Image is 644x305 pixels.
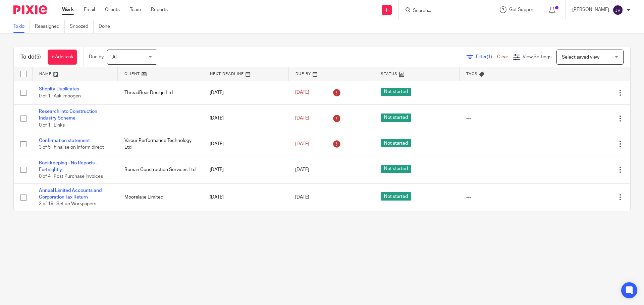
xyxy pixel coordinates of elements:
[39,202,96,207] span: 3 of 19 · Set up Workpapers
[295,195,309,200] span: [DATE]
[203,156,288,183] td: [DATE]
[523,55,551,59] span: View Settings
[466,89,538,96] div: ---
[203,81,288,104] td: [DATE]
[39,94,81,98] span: 0 of 1 · Ask Imoogen
[203,132,288,156] td: [DATE]
[381,165,411,173] span: Not started
[39,161,97,172] a: Bookkeeping - No Reports - Fortnightly
[70,20,94,33] a: Snoozed
[466,194,538,201] div: ---
[39,188,102,200] a: Annual Limited Accounts and Corporation Tax Return
[381,192,411,201] span: Not started
[466,72,478,76] span: Tags
[39,145,104,150] span: 3 of 5 · Finalise on inform direct
[118,156,203,183] td: Roman Construction Services Ltd
[466,166,538,173] div: ---
[295,142,309,146] span: [DATE]
[295,90,309,95] span: [DATE]
[381,113,411,122] span: Not started
[203,183,288,211] td: [DATE]
[99,20,115,33] a: Done
[509,7,535,12] span: Get Support
[612,5,623,15] img: svg%3E
[35,54,41,60] span: (5)
[118,81,203,104] td: ThreadBear Design Ltd
[20,54,41,61] h1: To do
[295,116,309,121] span: [DATE]
[48,50,77,65] a: + Add task
[118,183,203,211] td: Moorelake Limited
[105,6,120,13] a: Clients
[151,6,168,13] a: Reports
[35,20,65,33] a: Reassigned
[39,123,65,128] span: 0 of 1 · Links
[476,55,497,59] span: Filter
[203,104,288,132] td: [DATE]
[381,88,411,96] span: Not started
[39,138,90,143] a: Confirmation statement
[39,87,79,91] a: Shopify Duplicates
[466,115,538,122] div: ---
[112,55,117,60] span: All
[13,20,30,33] a: To do
[130,6,141,13] a: Team
[572,6,609,13] p: [PERSON_NAME]
[487,55,492,59] span: (1)
[412,8,473,14] input: Search
[118,132,203,156] td: Valour Performance Technology Ltd
[89,54,104,60] p: Due by
[466,141,538,147] div: ---
[295,167,309,172] span: [DATE]
[13,5,47,14] img: Pixie
[84,6,95,13] a: Email
[562,55,599,60] span: Select saved view
[39,109,97,121] a: Research into Construction Industry Scheme
[39,174,103,179] span: 0 of 4 · Post Purchase Invoices
[497,55,508,59] a: Clear
[62,6,74,13] a: Work
[381,139,411,147] span: Not started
